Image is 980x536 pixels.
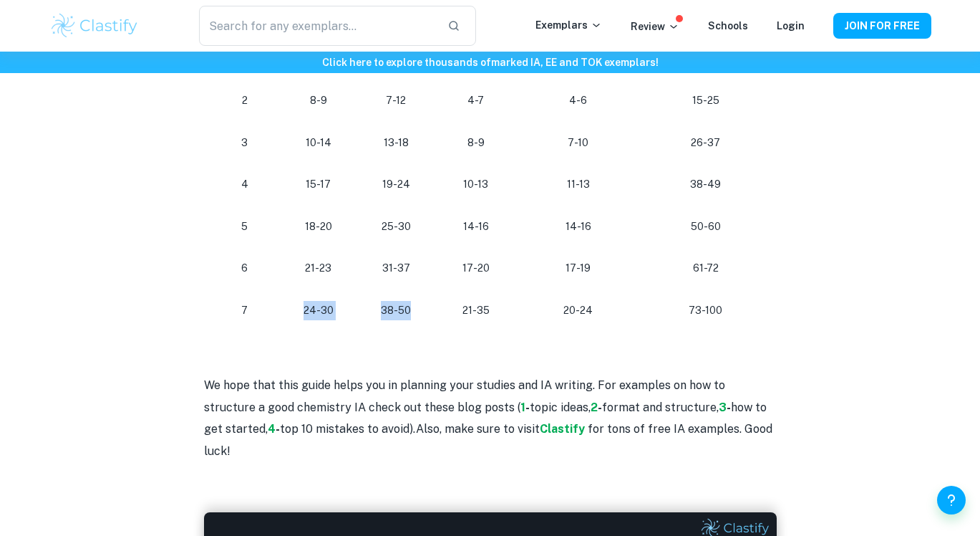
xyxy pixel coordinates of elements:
[199,6,435,46] input: Search for any exemplars...
[708,20,748,32] a: Schools
[540,422,585,436] a: Clastify
[368,259,424,278] p: 31-37
[631,19,679,34] p: Review
[221,91,269,110] p: 2
[520,401,525,414] a: 1
[291,217,345,236] p: 18-20
[280,422,409,436] span: top 10 mistakes to avoid
[416,422,540,436] span: Also, make sure to visit
[447,91,505,110] p: 4-7
[221,217,269,236] p: 5
[221,259,269,278] p: 6
[937,486,966,515] button: Help and Feedback
[652,301,760,320] p: 73-100
[447,133,505,153] p: 8-9
[530,401,588,414] span: topic ideas
[49,11,140,40] img: Clastify logo
[528,217,629,236] p: 14-16
[368,301,424,320] p: 38-50
[591,401,598,414] a: 2
[368,133,424,153] p: 13-18
[204,422,772,457] span: for tons of free IA examples. Good luck!
[447,175,505,194] p: 10-13
[291,301,345,320] p: 24-30
[276,422,280,436] strong: -
[528,91,629,110] p: 4-6
[528,259,629,278] p: 17-19
[221,133,269,153] p: 3
[204,375,777,462] p: We hope that this guide helps you in planning your studies and IA writing. For examples on how to...
[368,91,424,110] p: 7-12
[291,175,345,194] p: 15-17
[291,259,345,278] p: 21-23
[727,401,731,414] strong: -
[652,217,760,236] p: 50-60
[447,301,505,320] p: 21-35
[652,175,760,194] p: 38-49
[291,133,345,153] p: 10-14
[719,401,727,414] a: 3
[528,301,629,320] p: 20-24
[777,20,805,32] a: Login
[268,422,276,436] a: 4
[447,217,505,236] p: 14-16
[447,259,505,278] p: 17-20
[652,133,760,153] p: 26-37
[598,401,602,414] strong: -
[528,175,629,194] p: 11-13
[652,259,760,278] p: 61-72
[221,301,269,320] p: 7
[535,17,602,33] p: Exemplars
[652,91,760,110] p: 15-25
[221,175,269,194] p: 4
[3,54,977,70] h6: Click here to explore thousands of marked IA, EE and TOK exemplars !
[368,217,424,236] p: 25-30
[833,13,931,39] button: JOIN FOR FREE
[602,401,717,414] span: format and structure
[525,401,530,414] strong: -
[368,175,424,194] p: 19-24
[291,91,345,110] p: 8-9
[528,133,629,153] p: 7-10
